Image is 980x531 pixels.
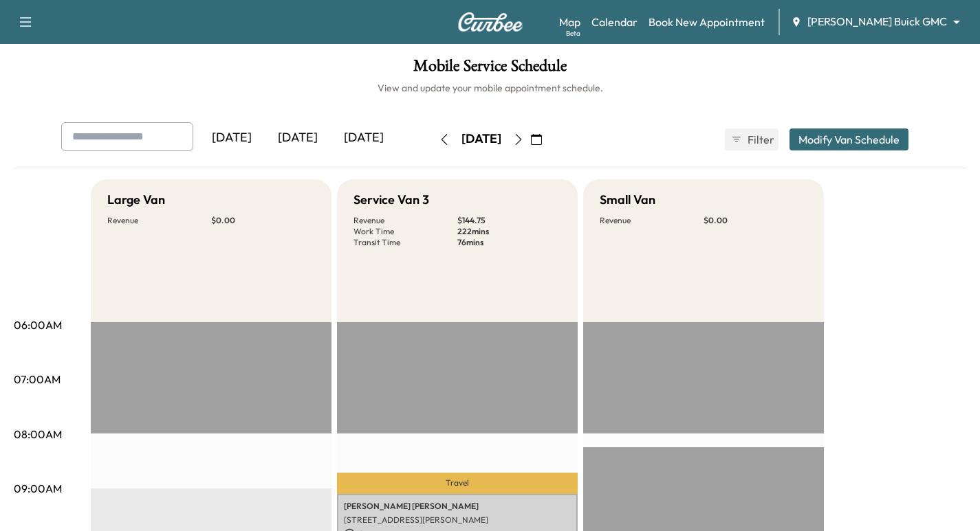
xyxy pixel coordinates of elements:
[353,237,457,248] p: Transit Time
[457,215,561,226] p: $ 144.75
[704,215,807,226] p: $ 0.00
[199,122,265,154] div: [DATE]
[748,131,772,148] span: Filter
[566,28,580,38] div: Beta
[790,128,908,150] button: Modify Van Schedule
[344,515,571,526] p: [STREET_ADDRESS][PERSON_NAME]
[600,190,655,210] h5: Small Van
[14,480,62,497] p: 09:00AM
[14,317,62,333] p: 06:00AM
[559,14,580,30] a: MapBeta
[353,226,457,237] p: Work Time
[649,14,765,30] a: Book New Appointment
[457,237,561,248] p: 76 mins
[591,14,638,30] a: Calendar
[600,215,704,226] p: Revenue
[461,131,501,148] div: [DATE]
[14,58,966,81] h1: Mobile Service Schedule
[353,215,457,226] p: Revenue
[457,12,523,32] img: Curbee Logo
[211,215,315,226] p: $ 0.00
[107,190,165,210] h5: Large Van
[331,122,397,154] div: [DATE]
[337,473,578,494] p: Travel
[457,226,561,237] p: 222 mins
[14,426,62,442] p: 08:00AM
[14,371,61,387] p: 07:00AM
[14,81,966,95] h6: View and update your mobile appointment schedule.
[725,128,778,150] button: Filter
[807,14,947,30] span: [PERSON_NAME] Buick GMC
[353,190,429,210] h5: Service Van 3
[265,122,331,154] div: [DATE]
[107,215,211,226] p: Revenue
[344,501,571,512] p: [PERSON_NAME] [PERSON_NAME]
